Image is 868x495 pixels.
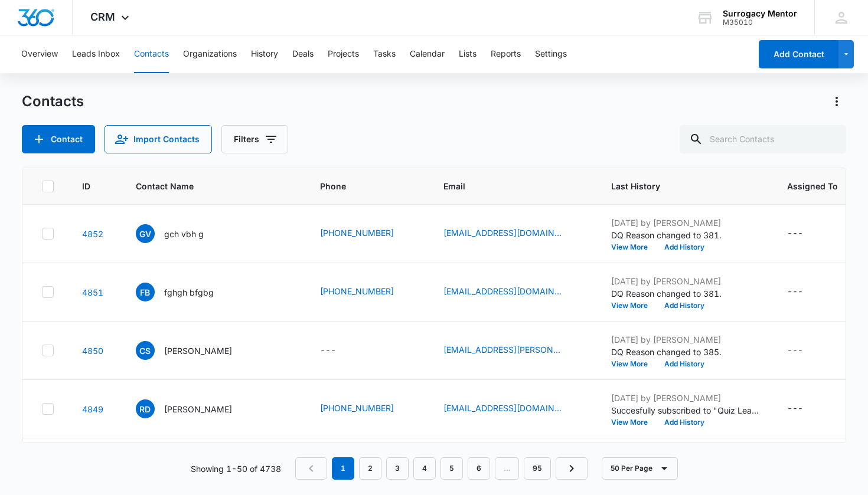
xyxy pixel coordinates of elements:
button: Calendar [410,35,445,73]
p: fghgh bfgbg [164,286,214,299]
button: View More [611,302,656,309]
div: Assigned To - - Select to Edit Field [787,343,824,358]
nav: Pagination [295,457,588,480]
div: Phone - +17607567567 - Select to Edit Field [320,285,415,299]
p: DQ Reason changed to 385. [611,346,759,358]
button: Overview [21,35,58,73]
button: View More [611,419,656,426]
div: Assigned To - - Select to Edit Field [787,227,824,241]
a: [EMAIL_ADDRESS][DOMAIN_NAME] [443,402,562,414]
p: [DATE] by [PERSON_NAME] [611,275,759,287]
button: View More [611,360,656,368]
a: Page 2 [359,457,381,480]
div: Phone - - Select to Edit Field [320,343,357,358]
p: Showing 1-50 of 4738 [191,463,281,475]
div: Contact Name - fghgh bfgbg - Select to Edit Field [136,283,235,301]
span: CRM [90,11,115,23]
button: Lists [459,35,477,73]
button: Add Contact [759,40,838,68]
span: Phone [320,180,398,192]
button: Projects [328,35,359,73]
div: account id [723,18,797,27]
button: Add Contact [22,125,95,153]
div: Contact Name - Chelsea Skotzke - Select to Edit Field [136,341,253,360]
a: Page 4 [413,457,436,480]
a: [PHONE_NUMBER] [320,227,394,239]
span: ID [82,180,90,192]
a: [EMAIL_ADDRESS][PERSON_NAME][DOMAIN_NAME] [443,343,562,356]
span: Last History [611,180,742,192]
a: Page 5 [440,457,463,480]
p: [DATE] by [PERSON_NAME] [611,392,759,404]
a: [EMAIL_ADDRESS][DOMAIN_NAME] [443,285,562,297]
a: Navigate to contact details page for gch vbh g [82,229,103,239]
div: Email - racheldoolittle34@gmail.com - Select to Edit Field [443,402,583,416]
div: Email - davidsor23@gmail.com - Select to Edit Field [443,285,583,299]
div: Contact Name - gch vbh g - Select to Edit Field [136,224,225,243]
div: Phone - +15202782805 - Select to Edit Field [320,402,415,416]
a: Navigate to contact details page for Chelsea Skotzke [82,346,103,356]
a: Next Page [556,457,588,480]
div: --- [787,285,803,299]
div: account name [723,9,797,18]
a: Navigate to contact details page for Rachel Doolittle DOOLITTLe [82,404,103,414]
p: Succesfully subscribed to "Quiz Lead: No". [611,404,759,417]
div: Assigned To - - Select to Edit Field [787,402,824,416]
button: 50 Per Page [602,457,678,480]
span: fb [136,283,155,301]
span: Assigned To [787,180,838,192]
h1: Contacts [22,93,84,110]
button: Deals [292,35,314,73]
span: gv [136,224,155,243]
p: [DATE] by [PERSON_NAME] [611,333,759,346]
div: Assigned To - - Select to Edit Field [787,285,824,299]
a: Page 3 [386,457,409,480]
p: DQ Reason changed to 381. [611,287,759,300]
a: Page 95 [524,457,551,480]
div: Email - chelsea.aileen@gmail.com - Select to Edit Field [443,343,583,358]
em: 1 [332,457,354,480]
p: [DATE] by [PERSON_NAME] [611,217,759,229]
a: [PHONE_NUMBER] [320,285,394,297]
p: [PERSON_NAME] [164,403,232,415]
button: History [251,35,278,73]
button: Leads Inbox [72,35,120,73]
div: Contact Name - Rachel Doolittle DOOLITTLe - Select to Edit Field [136,399,253,418]
a: [EMAIL_ADDRESS][DOMAIN_NAME] [443,227,562,239]
a: Navigate to contact details page for fghgh bfgbg [82,287,103,297]
button: Add History [656,360,713,368]
button: View More [611,244,656,251]
button: Add History [656,244,713,251]
button: Organizations [183,35,237,73]
button: Import Contacts [105,125,212,153]
div: --- [787,343,803,358]
div: --- [787,402,803,416]
span: Email [443,180,566,192]
button: Actions [827,92,846,111]
button: Add History [656,419,713,426]
button: Tasks [373,35,396,73]
p: gch vbh g [164,228,204,240]
span: Contact Name [136,180,275,192]
a: [PHONE_NUMBER] [320,402,394,414]
button: Reports [491,35,521,73]
span: RD [136,399,155,418]
button: Filters [221,125,288,153]
div: Email - eiixxning@email.com - Select to Edit Field [443,227,583,241]
div: Phone - +14805236999 - Select to Edit Field [320,227,415,241]
input: Search Contacts [680,125,846,153]
a: Page 6 [468,457,490,480]
button: Add History [656,302,713,309]
div: --- [320,343,336,358]
button: Settings [535,35,567,73]
span: CS [136,341,155,360]
button: Contacts [134,35,169,73]
div: --- [787,227,803,241]
p: DQ Reason changed to 381. [611,229,759,241]
p: [PERSON_NAME] [164,345,232,357]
